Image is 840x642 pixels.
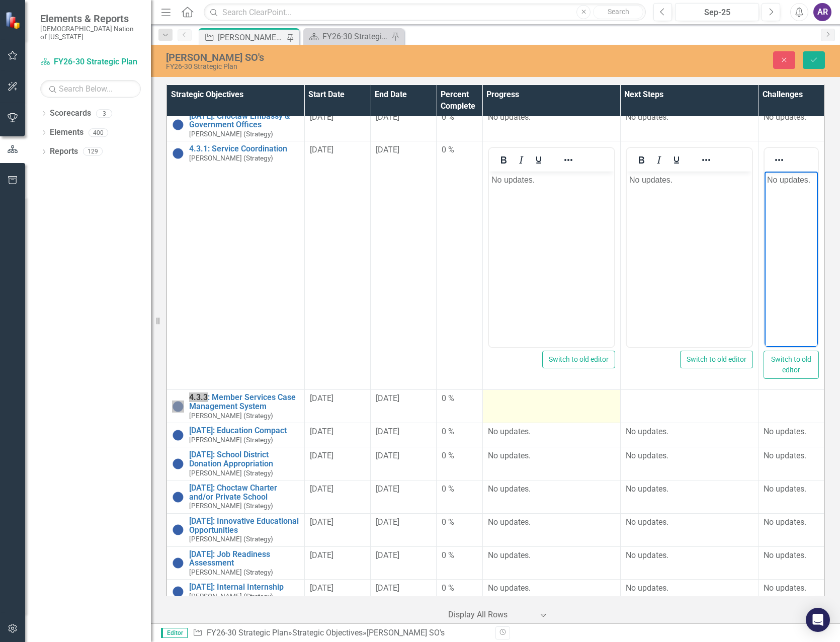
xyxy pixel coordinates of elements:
[172,147,184,159] img: Not Started
[189,144,299,153] a: 4.3.1: Service Coordination
[608,8,629,16] span: Search
[650,153,667,167] button: Italic
[813,3,831,21] button: AR
[633,153,650,167] button: Bold
[764,426,819,438] p: No updates.
[376,550,399,560] span: [DATE]
[218,31,284,44] div: [PERSON_NAME] SO's
[668,153,685,167] button: Underline
[442,583,477,594] div: 0 %
[50,108,91,119] a: Scorecards
[442,144,477,156] div: 0 %
[5,12,23,29] img: ClearPoint Strategy
[172,524,184,536] img: Not Started
[172,400,184,413] img: Not Started
[189,393,299,411] a: 4.3.3: Member Services Case Management System
[764,550,819,561] p: No updates.
[310,550,333,560] span: [DATE]
[310,451,333,460] span: [DATE]
[376,393,399,403] span: [DATE]
[166,63,533,70] div: FY26-30 Strategic Plan
[488,550,615,561] p: No updates.
[83,147,103,156] div: 129
[310,517,333,527] span: [DATE]
[310,145,333,154] span: [DATE]
[189,535,273,543] small: [PERSON_NAME] (Strategy)
[189,569,273,576] small: [PERSON_NAME] (Strategy)
[40,80,141,98] input: Search Below...
[310,484,333,494] span: [DATE]
[488,426,615,438] p: No updates.
[765,172,818,347] iframe: Rich Text Area
[376,112,399,122] span: [DATE]
[442,426,477,438] div: 0 %
[488,583,615,594] p: No updates.
[488,517,615,528] p: No updates.
[89,128,108,137] div: 400
[189,412,273,420] small: [PERSON_NAME] (Strategy)
[322,30,389,43] div: FY26-30 Strategic Plan
[698,153,715,167] button: Reveal or hide additional toolbar items
[626,484,753,495] p: No updates.
[172,491,184,503] img: Not Started
[376,583,399,593] span: [DATE]
[442,550,477,561] div: 0 %
[442,517,477,528] div: 0 %
[306,30,389,43] a: FY26-30 Strategic Plan
[189,130,273,138] small: [PERSON_NAME] (Strategy)
[627,172,752,347] iframe: Rich Text Area
[489,172,614,347] iframe: Rich Text Area
[679,7,755,19] div: Sep-25
[530,153,547,167] button: Underline
[593,5,643,19] button: Search
[626,517,753,528] p: No updates.
[376,427,399,436] span: [DATE]
[189,450,299,468] a: [DATE]: School District Donation Appropriation
[96,109,112,118] div: 3
[189,502,273,510] small: [PERSON_NAME] (Strategy)
[40,25,141,41] small: [DEMOGRAPHIC_DATA] Nation of [US_STATE]
[172,119,184,131] img: Not Started
[764,351,819,379] button: Switch to old editor
[764,450,819,462] p: No updates.
[207,628,288,637] a: FY26-30 Strategic Plan
[495,153,512,167] button: Bold
[764,112,819,123] p: No updates.
[376,484,399,494] span: [DATE]
[442,112,477,123] div: 0 %
[626,426,753,438] p: No updates.
[189,426,299,435] a: [DATE]: Education Compact
[204,4,646,21] input: Search ClearPoint...
[310,112,333,122] span: [DATE]
[442,393,477,405] div: 0 %
[675,3,759,21] button: Sep-25
[626,450,753,462] p: No updates.
[771,153,788,167] button: Reveal or hide additional toolbar items
[488,484,615,495] p: No updates.
[626,583,753,594] p: No updates.
[292,628,363,637] a: Strategic Objectives
[189,550,299,568] a: [DATE]: Job Readiness Assessment
[189,593,273,600] small: [PERSON_NAME] (Strategy)
[189,469,273,477] small: [PERSON_NAME] (Strategy)
[189,112,299,129] a: [DATE]: Choctaw Embassy & Government Offices
[680,351,753,368] button: Switch to old editor
[367,628,445,637] div: [PERSON_NAME] SO's
[376,145,399,154] span: [DATE]
[442,484,477,495] div: 0 %
[189,436,273,444] small: [PERSON_NAME] (Strategy)
[172,429,184,441] img: Not Started
[764,484,819,495] p: No updates.
[161,628,188,638] span: Editor
[310,583,333,593] span: [DATE]
[172,458,184,470] img: Not Started
[310,427,333,436] span: [DATE]
[488,450,615,462] p: No updates.
[172,586,184,598] img: Not Started
[189,583,299,592] a: [DATE]: Internal Internship
[560,153,577,167] button: Reveal or hide additional toolbar items
[40,56,141,68] a: FY26-30 Strategic Plan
